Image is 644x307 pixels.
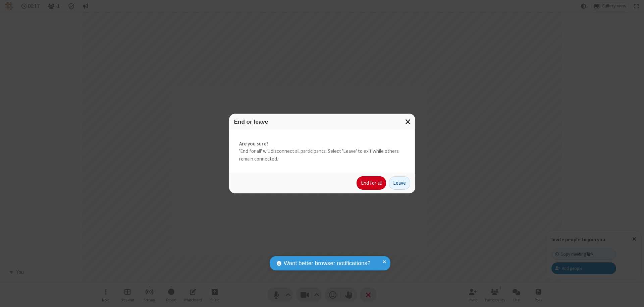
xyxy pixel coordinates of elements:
button: End for all [357,176,386,190]
strong: Are you sure? [239,140,405,148]
button: Close modal [401,114,415,130]
h3: End or leave [234,119,410,125]
div: 'End for all' will disconnect all participants. Select 'Leave' to exit while others remain connec... [229,130,415,173]
span: Want better browser notifications? [284,259,370,268]
button: Leave [389,176,410,190]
